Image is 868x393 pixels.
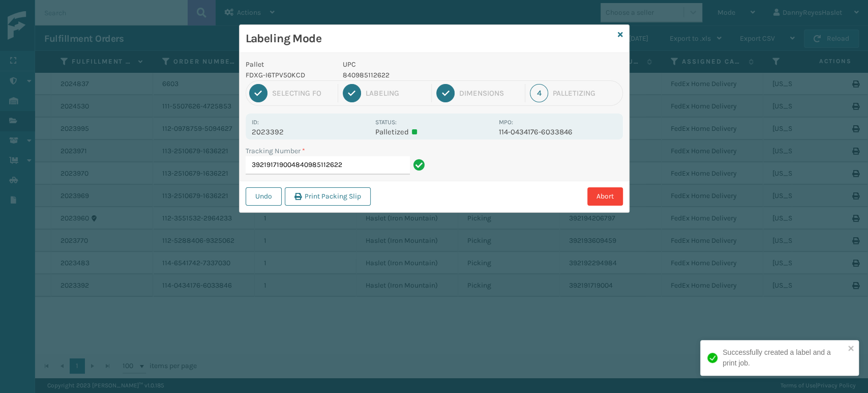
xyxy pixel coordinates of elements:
[499,127,616,136] p: 114-0434176-6033846
[375,119,397,126] label: Status:
[249,84,267,102] div: 1
[246,70,331,80] p: FDXG-I6TPV50KCD
[252,119,259,126] label: Id:
[587,187,623,206] button: Abort
[375,127,493,136] p: Palletized
[530,84,548,102] div: 4
[343,84,361,102] div: 2
[246,31,614,46] h3: Labeling Mode
[366,89,427,98] div: Labeling
[459,89,520,98] div: Dimensions
[848,344,855,354] button: close
[272,89,333,98] div: Selecting FO
[436,84,455,102] div: 3
[285,187,371,206] button: Print Packing Slip
[246,59,331,70] p: Pallet
[252,127,369,136] p: 2023392
[343,59,493,70] p: UPC
[553,89,619,98] div: Palletizing
[246,146,305,156] label: Tracking Number
[499,119,513,126] label: MPO:
[343,70,493,80] p: 840985112622
[723,347,845,369] div: Successfully created a label and a print job.
[246,187,282,206] button: Undo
